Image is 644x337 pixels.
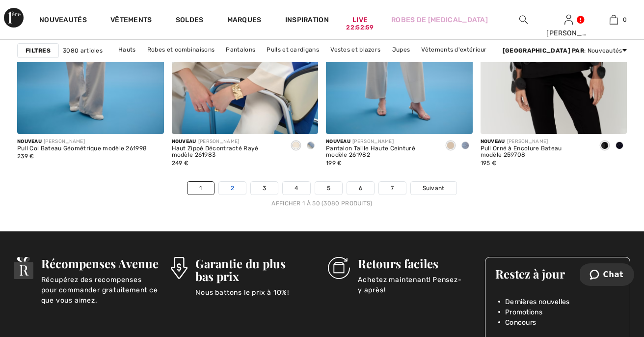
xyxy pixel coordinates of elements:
a: 6 [347,182,374,195]
div: : Nouveautés [503,46,627,55]
p: Achetez maintenant! Pensez-y après! [358,275,473,294]
span: Promotions [505,307,542,317]
h3: Garantie du plus bas prix [195,257,316,282]
span: 195 € [481,160,497,167]
div: Winter white/chambray [303,138,318,154]
span: 0 [623,15,627,24]
h3: Retours faciles [358,257,473,270]
img: Mon panier [610,14,618,26]
span: Nouveau [17,139,42,144]
a: Live22:52:59 [352,15,368,25]
span: Dernières nouvelles [505,297,570,307]
span: Inspiration [285,16,329,26]
a: Marques [227,16,262,26]
img: 1ère Avenue [4,8,24,28]
div: [PERSON_NAME] [326,138,435,145]
div: Black [597,138,612,154]
span: Nouveau [172,139,196,144]
div: Afficher 1 à 50 (3080 produits) [17,199,627,208]
a: Pulls et cardigans [262,43,323,56]
a: Hauts [113,43,141,56]
div: Pull Col Bateau Géométrique modèle 261998 [17,145,147,152]
a: 4 [283,182,310,195]
span: 199 € [326,160,342,167]
a: 0 [591,14,636,26]
div: [PERSON_NAME] [546,28,590,38]
span: Concours [505,317,536,328]
span: 239 € [17,153,34,160]
a: Jupes [387,43,415,56]
div: Pull Orné à Encolure Bateau modèle 259708 [481,145,590,159]
a: 5 [315,182,342,195]
a: 1 [188,182,214,195]
a: 7 [379,182,405,195]
span: Nouveau [326,139,350,144]
iframe: Ouvre un widget dans lequel vous pouvez chatter avec l’un de nos agents [580,263,634,288]
div: Birch melange [443,138,458,154]
strong: [GEOGRAPHIC_DATA] par [503,47,584,54]
a: Nouveautés [39,16,87,26]
a: Robes et combinaisons [142,43,219,56]
a: Suivant [411,182,456,195]
div: Pantalon Taille Haute Ceinturé modèle 261982 [326,145,435,159]
span: 249 € [172,160,189,167]
a: 2 [219,182,246,195]
div: Chambray [458,138,473,154]
a: 3 [251,182,278,195]
div: [PERSON_NAME] [172,138,281,145]
div: Midnight [612,138,627,154]
span: Nouveau [481,139,505,144]
strong: Filtres [26,46,51,55]
h3: Restez à jour [495,267,620,280]
img: recherche [519,14,528,26]
span: 3080 articles [63,46,103,55]
a: Vêtements [110,16,152,26]
a: Se connecter [564,15,573,24]
img: Garantie du plus bas prix [171,257,188,279]
span: Suivant [423,184,445,193]
div: [PERSON_NAME] [481,138,590,145]
div: 22:52:59 [346,23,374,32]
a: Vestes et blazers [325,43,385,56]
a: Robes de [MEDICAL_DATA] [391,15,488,25]
a: Soldes [176,16,204,26]
h3: Récompenses Avenue [41,257,159,270]
img: Retours faciles [328,257,350,279]
img: Mes infos [564,14,573,26]
p: Nous battons le prix à 10%! [195,287,316,307]
nav: Page navigation [17,181,627,208]
img: Récompenses Avenue [14,257,33,279]
div: Haut Zippé Décontracté Rayé modèle 261983 [172,145,281,159]
a: Vêtements d'extérieur [416,43,491,56]
div: Birch melange/winter white [289,138,303,154]
p: Récupérez des recompenses pour commander gratuitement ce que vous aimez. [41,275,159,294]
a: Pantalons [221,43,260,56]
div: [PERSON_NAME] [17,138,147,145]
